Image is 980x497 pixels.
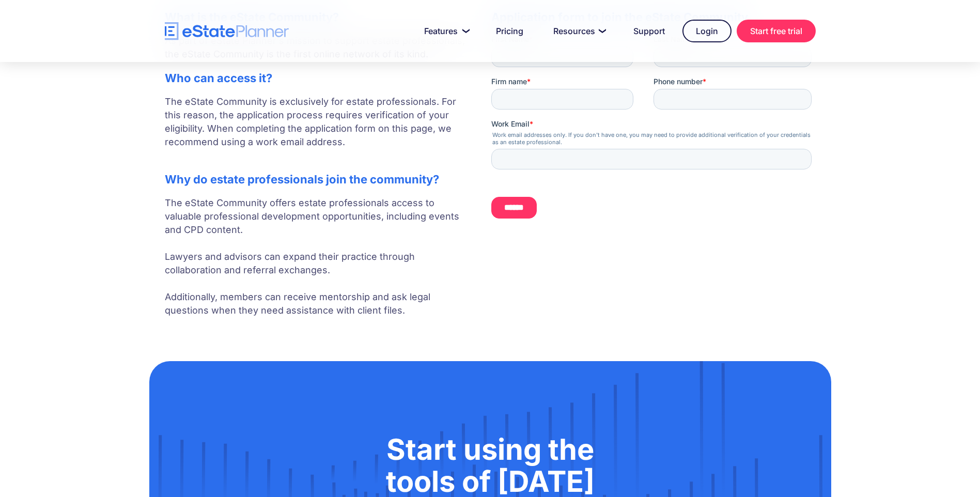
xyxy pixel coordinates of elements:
[165,95,471,162] p: The eState Community is exclusively for estate professionals. For this reason, the application pr...
[621,21,677,41] a: Support
[491,34,816,227] iframe: Form 0
[165,173,471,186] h2: Why do estate professionals join the community?
[737,20,816,42] a: Start free trial
[165,196,471,317] p: The eState Community offers estate professionals access to valuable professional development oppo...
[541,21,616,41] a: Resources
[165,71,471,85] h2: Who can access it?
[165,22,289,40] a: home
[412,21,478,41] a: Features
[484,21,536,41] a: Pricing
[682,20,732,42] a: Login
